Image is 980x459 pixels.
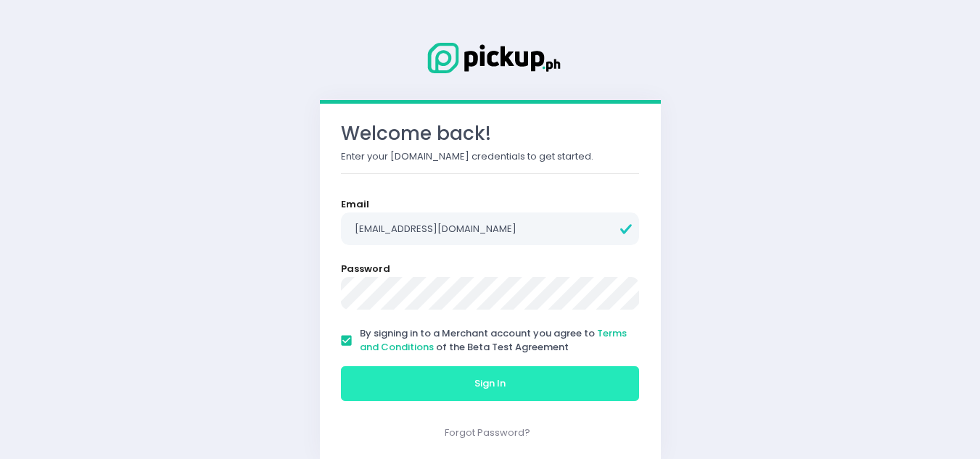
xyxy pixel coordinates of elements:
span: Sign In [474,376,506,390]
button: Sign In [341,366,640,401]
img: Logo [418,40,563,76]
input: Email [341,212,640,246]
label: Email [341,197,369,212]
p: Enter your [DOMAIN_NAME] credentials to get started. [341,149,640,164]
a: Forgot Password? [445,426,530,439]
h3: Welcome back! [341,123,640,145]
label: Password [341,262,390,276]
a: Terms and Conditions [360,326,627,355]
span: By signing in to a Merchant account you agree to of the Beta Test Agreement [360,326,627,355]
